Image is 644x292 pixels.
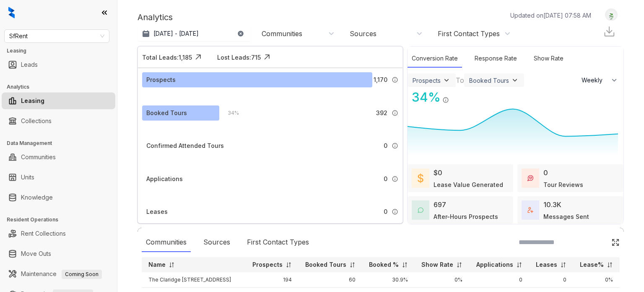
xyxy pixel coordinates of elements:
[9,30,104,42] span: SfRent
[2,169,115,186] li: Units
[21,92,44,109] a: Leasing
[543,200,561,210] div: 10.3K
[560,262,566,268] img: sorting
[530,50,568,68] div: Show Rate
[442,76,451,84] img: ViewFilterArrow
[573,272,620,288] td: 0%
[219,108,239,118] div: 34 %
[299,272,362,288] td: 60
[611,238,620,247] img: Click Icon
[374,75,387,84] span: 1,170
[543,180,583,189] div: Tour Reviews
[438,29,500,38] div: First Contact Types
[7,216,117,224] h3: Resident Operations
[392,110,398,116] img: Info
[21,149,56,166] a: Communities
[243,233,313,252] div: First Contact Types
[2,149,115,166] li: Communities
[418,207,423,213] img: AfterHoursConversations
[470,50,521,68] div: Response Rate
[603,25,615,38] img: Download
[605,11,617,19] img: UserAvatar
[245,272,298,288] td: 194
[2,56,115,73] li: Leads
[434,168,442,178] div: $0
[252,260,283,269] p: Prospects
[392,208,398,215] img: Info
[349,262,356,268] img: sorting
[476,260,513,269] p: Applications
[392,176,398,182] img: Info
[421,260,453,269] p: Show Rate
[456,75,464,85] div: To
[402,262,408,268] img: sorting
[286,262,292,268] img: sorting
[2,113,115,129] li: Collections
[2,225,115,242] li: Rent Collections
[62,270,102,279] span: Coming Soon
[142,53,192,62] div: Total Leads: 1,185
[138,26,251,41] button: [DATE] - [DATE]
[217,53,261,62] div: Lost Leads: 715
[442,97,449,103] img: Info
[527,207,533,213] img: TotalFum
[510,11,591,20] p: Updated on [DATE] 07:58 AM
[142,272,245,288] td: The Claridge [STREET_ADDRESS]
[21,169,34,186] a: Units
[384,141,387,150] span: 0
[146,174,183,184] div: Applications
[305,260,346,269] p: Booked Tours
[2,92,115,109] li: Leasing
[7,47,117,55] h3: Leasing
[469,77,509,84] div: Booked Tours
[148,260,166,269] p: Name
[376,108,387,118] span: 392
[362,272,415,288] td: 30.9%
[408,88,441,107] div: 34 %
[594,239,601,246] img: SearchIcon
[146,207,168,216] div: Leases
[369,260,399,269] p: Booked %
[7,83,117,91] h3: Analytics
[415,272,469,288] td: 0%
[469,272,529,288] td: 0
[582,76,607,84] span: Weekly
[169,262,175,268] img: sorting
[392,76,398,83] img: Info
[392,142,398,149] img: Info
[449,89,462,102] img: Click Icon
[529,272,573,288] td: 0
[516,262,522,268] img: sorting
[408,50,462,68] div: Conversion Rate
[576,73,623,88] button: Weekly
[2,266,115,282] li: Maintenance
[543,212,589,221] div: Messages Sent
[153,29,199,38] p: [DATE] - [DATE]
[21,245,51,262] a: Move Outs
[580,260,604,269] p: Lease%
[434,180,503,189] div: Lease Value Generated
[146,75,176,84] div: Prospects
[8,7,15,18] img: logo
[607,262,613,268] img: sorting
[192,51,205,63] img: Click Icon
[261,51,273,63] img: Click Icon
[146,141,224,150] div: Confirmed Attended Tours
[2,245,115,262] li: Move Outs
[456,262,462,268] img: sorting
[511,76,519,84] img: ViewFilterArrow
[7,139,117,147] h3: Data Management
[146,108,187,118] div: Booked Tours
[21,56,38,73] a: Leads
[350,29,377,38] div: Sources
[21,189,53,206] a: Knowledge
[2,189,115,206] li: Knowledge
[527,175,533,181] img: TourReviews
[262,29,302,38] div: Communities
[434,212,498,221] div: After-Hours Prospects
[413,77,441,84] div: Prospects
[199,233,234,252] div: Sources
[384,207,387,216] span: 0
[418,173,423,183] img: LeaseValue
[536,260,557,269] p: Leases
